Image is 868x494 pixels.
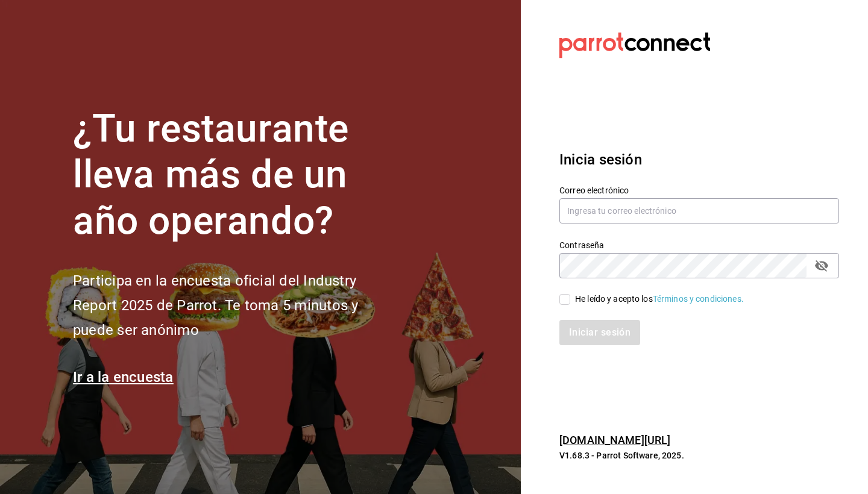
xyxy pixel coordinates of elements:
div: He leído y acepto los [575,293,744,305]
h2: Participa en la encuesta oficial del Industry Report 2025 de Parrot. Te toma 5 minutos y puede se... [73,269,398,342]
a: Ir a la encuesta [73,369,174,386]
h1: ¿Tu restaurante lleva más de un año operando? [73,106,398,245]
input: Ingresa tu correo electrónico [559,198,839,224]
p: V1.68.3 - Parrot Software, 2025. [559,449,839,461]
label: Correo electrónico [559,186,839,194]
h3: Inicia sesión [559,149,839,170]
label: Contraseña [559,240,839,249]
a: Términos y condiciones. [653,294,744,304]
button: passwordField [811,255,832,276]
a: [DOMAIN_NAME][URL] [559,434,670,446]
